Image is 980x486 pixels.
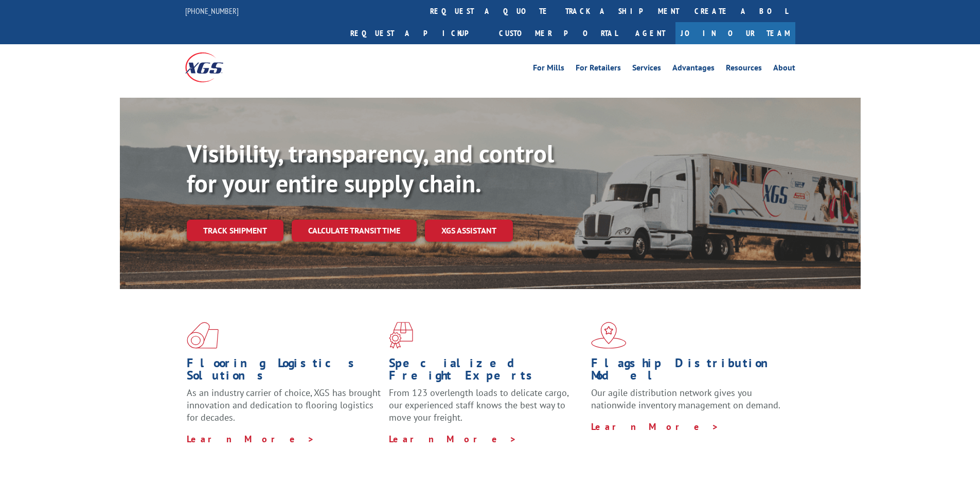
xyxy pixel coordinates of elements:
img: xgs-icon-focused-on-flooring-red [389,322,413,349]
a: [PHONE_NUMBER] [185,6,239,16]
a: Calculate transit time [292,220,417,242]
h1: Specialized Freight Experts [389,357,583,387]
a: Track shipment [187,220,283,241]
a: For Retailers [576,64,621,75]
a: Learn More > [187,433,315,445]
span: Our agile distribution network gives you nationwide inventory management on demand. [591,387,780,411]
a: Learn More > [389,433,517,445]
a: Learn More > [591,421,719,433]
h1: Flagship Distribution Model [591,357,786,387]
a: For Mills [533,64,564,75]
a: XGS ASSISTANT [425,220,513,242]
img: xgs-icon-flagship-distribution-model-red [591,322,627,349]
span: As an industry carrier of choice, XGS has brought innovation and dedication to flooring logistics... [187,387,381,423]
h1: Flooring Logistics Solutions [187,357,381,387]
a: Services [632,64,661,75]
a: Advantages [672,64,715,75]
p: From 123 overlength loads to delicate cargo, our experienced staff knows the best way to move you... [389,387,583,433]
img: xgs-icon-total-supply-chain-intelligence-red [187,322,219,349]
a: About [773,64,795,75]
b: Visibility, transparency, and control for your entire supply chain. [187,137,554,199]
a: Customer Portal [491,22,625,44]
a: Request a pickup [343,22,491,44]
a: Join Our Team [675,22,795,44]
a: Agent [625,22,675,44]
a: Resources [726,64,762,75]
